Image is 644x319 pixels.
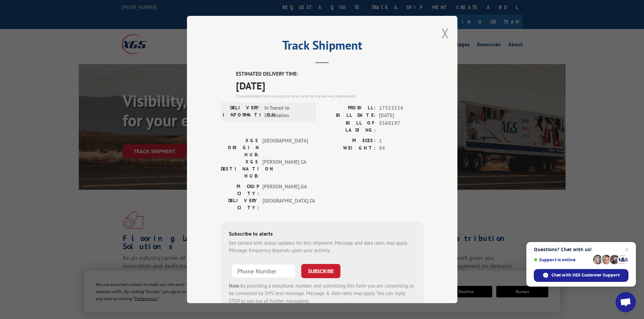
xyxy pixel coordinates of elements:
[236,93,424,99] div: The estimated time is using the time zone for the delivery destination.
[262,137,308,158] span: [GEOGRAPHIC_DATA]
[301,264,340,278] button: SUBSCRIBE
[229,230,415,239] div: Subscribe to alerts
[232,264,296,278] input: Phone Number
[379,144,424,152] span: 84
[221,41,424,53] h2: Track Shipment
[379,112,424,119] span: [DATE]
[262,158,308,180] span: [PERSON_NAME] CA
[623,245,631,254] span: Close chat
[236,70,424,78] label: ESTIMATED DELIVERY TIME:
[229,282,415,305] div: by providing a telephone number and submitting this form you are consenting to be contacted by SM...
[221,137,259,158] label: XGS ORIGIN HUB:
[322,144,376,152] label: WEIGHT:
[379,119,424,134] span: 5560197
[221,158,259,180] label: XGS DESTINATION HUB:
[262,197,308,211] span: [GEOGRAPHIC_DATA] , CA
[264,104,310,119] span: In Transit to Destination
[262,183,308,197] span: [PERSON_NAME] , GA
[379,104,424,112] span: 17523524
[534,247,628,252] span: Questions? Chat with us!
[322,137,376,145] label: PIECES:
[322,119,376,134] label: BILL OF LADING:
[223,104,261,119] label: DELIVERY INFORMATION:
[236,78,424,93] span: [DATE]
[551,272,620,278] span: Chat with XGS Customer Support
[221,197,259,211] label: DELIVERY CITY:
[442,24,449,42] button: Close modal
[534,257,591,262] span: Support is online
[379,137,424,145] span: 1
[322,112,376,119] label: BILL DATE:
[322,104,376,112] label: PROBILL:
[229,283,241,289] strong: Note:
[229,239,415,255] div: Get texted with status updates for this shipment. Message and data rates may apply. Message frequ...
[616,292,636,312] div: Open chat
[221,183,259,197] label: PICKUP CITY:
[534,269,628,282] div: Chat with XGS Customer Support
